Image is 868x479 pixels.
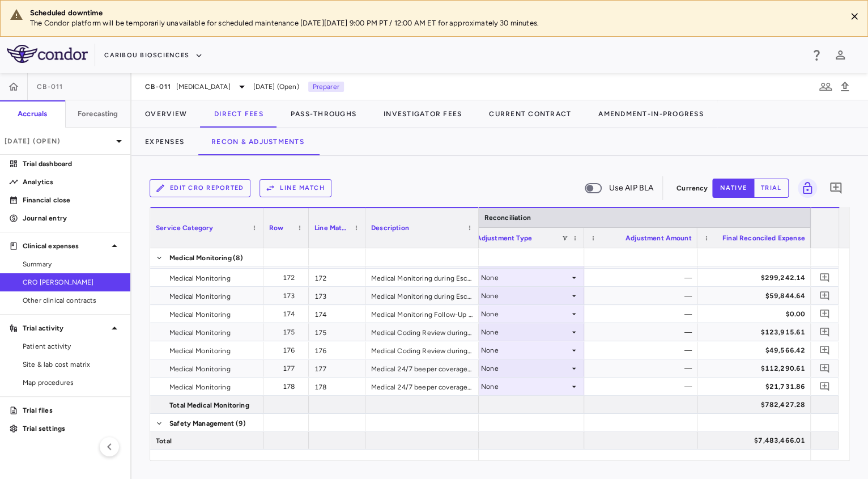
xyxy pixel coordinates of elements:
span: CB-011 [145,82,172,91]
svg: Add comment [819,308,830,319]
div: $7,483,466.01 [708,431,805,450]
span: Medical Monitoring [169,360,231,378]
span: Medical Monitoring [169,342,231,360]
span: Description [371,224,409,232]
div: 178 [274,378,303,396]
p: The Condor platform will be temporarily unavailable for scheduled maintenance [DATE][DATE] 9:00 P... [30,18,837,28]
button: Add comment [817,361,832,376]
div: 177 [274,359,303,378]
div: Medical Monitoring during Escalation [365,269,479,286]
p: Preparer [308,82,344,92]
div: None [481,287,569,305]
span: Medical Monitoring [169,324,231,342]
div: None [481,305,569,323]
div: $782,427.28 [708,396,805,414]
button: Add comment [817,252,832,267]
p: Trial dashboard [23,159,121,169]
div: — [594,359,692,378]
span: Patient activity [23,341,121,351]
p: Currency [676,183,708,193]
span: Reconciliation [484,214,531,222]
h6: Forecasting [78,109,118,119]
button: Line Match [259,179,331,197]
div: 174 [274,305,303,323]
div: 173 [309,287,365,304]
button: trial [754,179,789,198]
button: Add comment [817,342,832,358]
div: Medical 24/7 beeper coverage (ESCM) [365,378,479,395]
span: Service Category [156,224,213,232]
svg: Add comment [819,381,830,392]
svg: Add comment [819,363,830,374]
span: [DATE] (Open) [253,82,299,92]
div: Medical 24/7 beeper coverage (ESC) [365,359,479,377]
button: Pass-Throughs [277,100,370,128]
div: 173 [274,287,303,305]
p: Journal entry [23,213,121,223]
span: Total [156,432,172,450]
div: None [481,323,569,341]
button: Close [846,8,863,25]
div: Medical Monitoring during Escalation Maint. [365,287,479,304]
div: — [594,305,692,323]
button: Recon & Adjustments [198,128,318,155]
button: Add comment [817,288,832,303]
div: None [481,341,569,359]
div: 177 [309,359,365,377]
svg: Add comment [819,345,830,355]
p: Trial settings [23,423,121,434]
button: Add comment [817,306,832,321]
div: Medical Coding Review during escalation added to CO4 ESC [365,323,479,341]
div: 175 [309,323,365,341]
span: Other clinical contracts [23,295,121,306]
button: Add comment [817,379,832,394]
div: $123,915.61 [708,323,805,341]
button: Add comment [817,324,832,340]
div: — [594,269,692,287]
div: 175 [274,323,303,341]
span: Medical Monitoring [169,306,231,324]
p: [DATE] (Open) [5,136,112,146]
img: logo-full-SnFGN8VE.png [7,45,88,63]
span: Adjustment Amount [626,234,692,242]
div: — [594,378,692,396]
span: (8) [233,249,243,267]
span: Medical Monitoring [169,249,232,267]
svg: Add comment [819,290,830,301]
div: $21,731.86 [708,378,805,396]
button: Investigator Fees [370,100,475,128]
p: Clinical expenses [23,241,108,251]
span: Row [269,224,283,232]
div: 174 [309,305,365,323]
h6: Accruals [18,109,47,119]
span: Medical Monitoring [169,378,231,396]
div: None [481,359,569,378]
svg: Add comment [829,181,843,195]
p: Trial activity [23,323,108,333]
button: Add comment [817,270,832,285]
button: native [712,179,754,198]
div: $49,566.42 [708,341,805,359]
svg: Add comment [819,327,830,337]
button: Caribou Biosciences [104,46,203,65]
p: Trial files [23,405,121,416]
span: Adjustment Type [476,234,532,242]
span: Line Match [314,224,350,232]
div: $59,844.64 [708,287,805,305]
button: Edit CRO reported [150,179,250,197]
span: Use AIP BLA [609,182,653,194]
span: Summary [23,259,121,269]
span: Map procedures [23,378,121,388]
span: CRO [PERSON_NAME] [23,277,121,287]
span: Safety Management [169,414,235,433]
div: 178 [309,378,365,395]
div: 176 [309,341,365,359]
div: None [481,378,569,396]
div: 172 [274,269,303,287]
span: Site & lab cost matrix [23,359,121,370]
span: [MEDICAL_DATA] [176,82,231,92]
button: Direct Fees [201,100,277,128]
span: Final Reconciled Expense [722,234,805,242]
span: Total Medical Monitoring [169,396,249,414]
button: Overview [131,100,201,128]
